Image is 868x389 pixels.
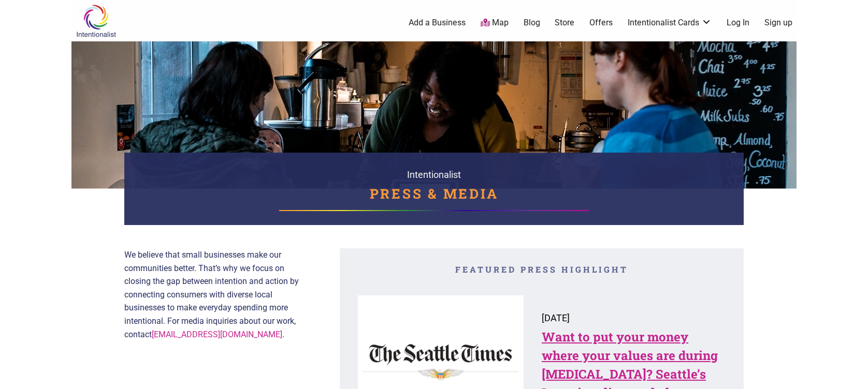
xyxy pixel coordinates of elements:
[542,311,728,327] div: [DATE]
[589,17,613,28] a: Offers
[409,17,466,28] a: Add a Business
[340,248,744,290] h3: Featured Press Highlight
[481,17,509,29] a: Map
[152,330,282,339] a: [EMAIL_ADDRESS][DOMAIN_NAME]
[124,186,744,202] h2: Press & Media
[524,17,540,28] a: Blog
[628,17,712,28] a: Intentionalist Cards
[555,17,574,28] a: Store
[71,4,121,38] img: Intentionalist
[124,248,308,341] p: We believe that small businesses make our communities better. That’s why we focus on closing the ...
[124,168,744,181] h1: Intentionalist
[764,17,792,28] a: Sign up
[727,17,749,28] a: Log In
